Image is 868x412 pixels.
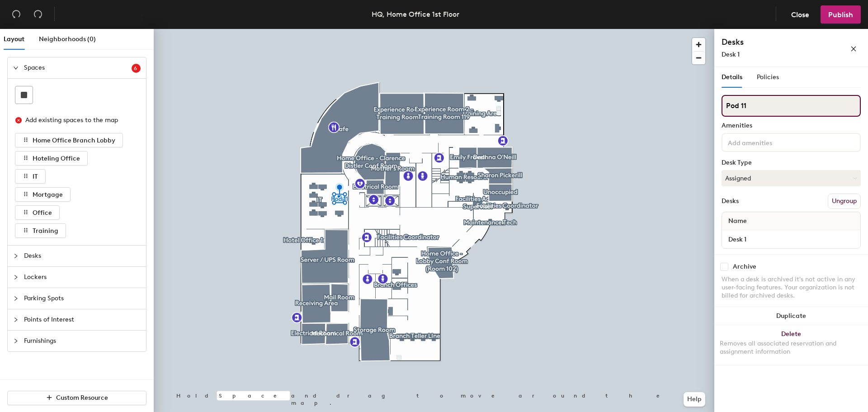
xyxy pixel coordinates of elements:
[33,155,80,162] span: Hoteling Office
[757,73,779,81] span: Policies
[791,10,809,19] span: Close
[722,198,739,205] div: Desks
[828,194,861,209] button: Ungroup
[850,46,857,52] span: close
[13,275,19,280] span: collapsed
[7,5,25,24] button: Undo (⌘ + Z)
[24,246,141,266] span: Desks
[684,392,705,407] button: Help
[722,170,861,186] button: Assigned
[24,57,132,78] span: Spaces
[33,137,115,144] span: Home Office Branch Lobby
[13,338,19,344] span: collapsed
[726,137,807,147] input: Add amenities
[828,10,853,19] span: Publish
[13,253,19,259] span: collapsed
[714,307,868,325] button: Duplicate
[24,331,141,351] span: Furnishings
[720,340,863,356] div: Removes all associated reservation and assignment information
[25,115,133,125] div: Add existing spaces to the map
[724,233,859,246] input: Unnamed desk
[13,65,19,71] span: expanded
[15,223,66,238] button: Training
[24,288,141,309] span: Parking Spots
[733,263,756,270] div: Archive
[13,296,19,301] span: collapsed
[15,133,123,147] button: Home Office Branch Lobby
[722,122,861,129] div: Amenities
[15,151,88,166] button: Hoteling Office
[722,36,821,48] h4: Desks
[13,317,19,322] span: collapsed
[372,9,459,20] div: HQ, Home Office 1st Floor
[33,209,52,217] span: Office
[33,191,63,199] span: Mortgage
[4,35,24,43] span: Layout
[722,51,740,58] span: Desk 1
[7,391,146,405] button: Custom Resource
[15,117,22,123] span: close-circle
[15,169,46,184] button: IT
[134,65,139,71] span: 6
[783,5,817,24] button: Close
[714,325,868,365] button: DeleteRemoves all associated reservation and assignment information
[39,35,96,43] span: Neighborhoods (0)
[722,73,742,81] span: Details
[56,394,108,402] span: Custom Resource
[33,227,58,235] span: Training
[722,159,861,166] div: Desk Type
[29,5,47,24] button: Redo (⌘ + ⇧ + Z)
[724,213,751,229] span: Name
[15,187,71,202] button: Mortgage
[15,205,60,220] button: Office
[33,173,38,180] span: IT
[24,309,141,330] span: Points of Interest
[821,5,861,24] button: Publish
[24,267,141,288] span: Lockers
[722,275,861,300] div: When a desk is archived it's not active in any user-facing features. Your organization is not bil...
[132,64,141,73] sup: 6
[12,9,21,19] span: undo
